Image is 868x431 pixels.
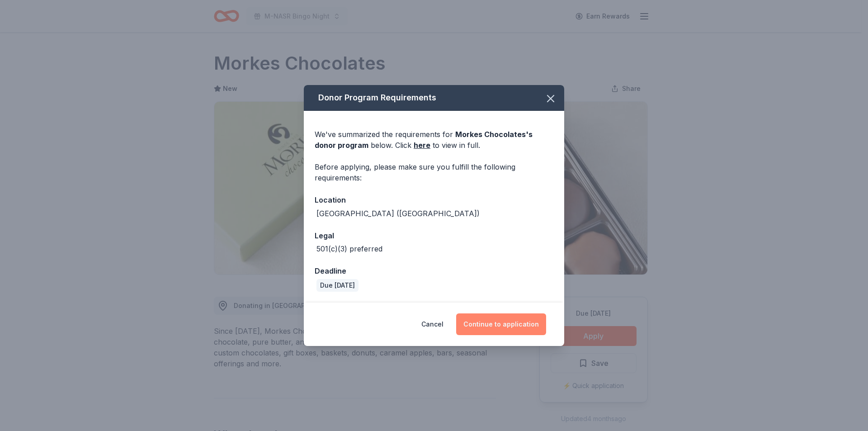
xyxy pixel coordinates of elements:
[315,230,553,242] div: Legal
[315,129,553,151] div: We've summarized the requirements for below. Click to view in full.
[456,313,546,335] button: Continue to application
[315,265,553,277] div: Deadline
[315,161,553,183] div: Before applying, please make sure you fulfill the following requirements:
[316,208,480,219] div: [GEOGRAPHIC_DATA] ([GEOGRAPHIC_DATA])
[421,313,443,335] button: Cancel
[316,243,382,254] div: 501(c)(3) preferred
[304,85,564,111] div: Donor Program Requirements
[316,279,359,292] div: Due [DATE]
[315,194,553,206] div: Location
[414,140,430,151] a: here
